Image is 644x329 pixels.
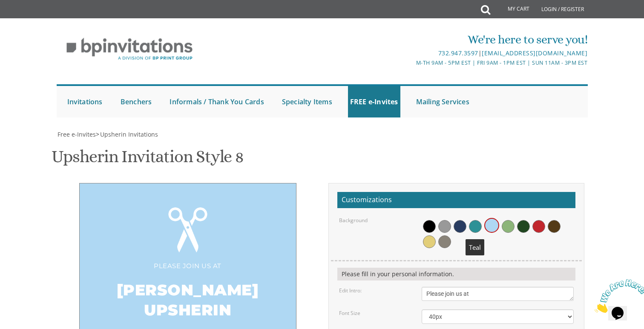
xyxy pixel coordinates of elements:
label: Background [339,217,368,224]
a: FREE e-Invites [348,86,400,117]
textarea: Please join us at [422,287,574,301]
div: We're here to serve you! [234,31,587,48]
img: Chat attention grabber [3,3,56,37]
label: Edit Intro: [339,287,362,294]
a: My Cart [489,1,535,18]
img: BP Invitation Loft [57,31,203,67]
a: [EMAIL_ADDRESS][DOMAIN_NAME] [482,49,587,57]
span: Upsherin Invitations [100,130,158,138]
div: | [234,48,587,58]
h1: Upsherin Invitation Style 8 [52,147,244,172]
a: Invitations [65,86,105,117]
a: Upsherin Invitations [99,130,158,138]
div: Please join us at [97,260,279,272]
div: Please fill in your personal information. [337,268,575,280]
a: Informals / Thank You Cards [167,86,266,117]
span: Free e-Invites [57,130,96,138]
h2: Customizations [337,192,575,208]
a: Mailing Services [414,86,471,117]
a: 732.947.3597 [438,49,478,57]
iframe: chat widget [591,276,644,316]
a: Free e-Invites [57,130,96,138]
a: Specialty Items [280,86,334,117]
a: Benchers [118,86,154,117]
label: Font Size [339,309,360,317]
span: > [96,130,158,138]
div: M-Th 9am - 5pm EST | Fri 9am - 1pm EST | Sun 11am - 3pm EST [234,58,587,67]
